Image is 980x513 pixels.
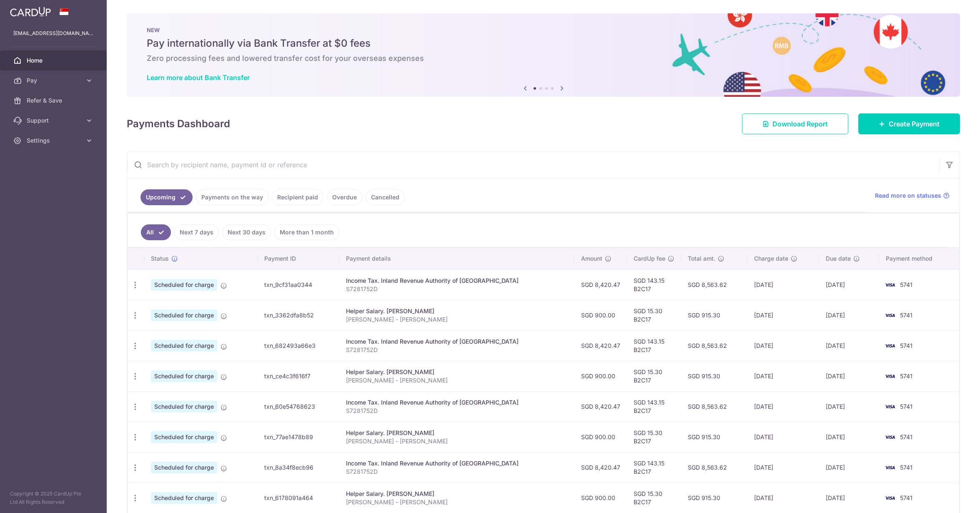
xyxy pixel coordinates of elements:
[147,37,940,50] h5: Pay internationally via Bank Transfer at $0 fees
[196,189,268,205] a: Payments on the way
[258,300,339,330] td: txn_3362dfa8b52
[346,315,568,324] p: [PERSON_NAME] - [PERSON_NAME]
[772,119,828,129] span: Download Report
[574,269,627,300] td: SGD 8,420.47
[882,432,898,442] img: Bank Card
[151,309,217,321] span: Scheduled for charge
[258,330,339,361] td: txn_682493a66e3
[258,248,339,269] th: Payment ID
[327,189,362,205] a: Overdue
[27,136,82,145] span: Settings
[747,452,819,483] td: [DATE]
[151,401,217,412] span: Scheduled for charge
[819,300,879,330] td: [DATE]
[681,422,747,452] td: SGD 915.30
[574,422,627,452] td: SGD 900.00
[151,431,217,443] span: Scheduled for charge
[258,391,339,422] td: txn_60e54768623
[747,269,819,300] td: [DATE]
[274,224,339,240] a: More than 1 month
[147,73,250,82] a: Learn more about Bank Transfer
[819,330,879,361] td: [DATE]
[747,422,819,452] td: [DATE]
[581,254,602,263] span: Amount
[346,490,568,498] div: Helper Salary. [PERSON_NAME]
[127,116,230,131] h4: Payments Dashboard
[258,483,339,513] td: txn_6178091a464
[882,402,898,412] img: Bank Card
[627,391,681,422] td: SGD 143.15 B2C17
[366,189,405,205] a: Cancelled
[574,452,627,483] td: SGD 8,420.47
[627,422,681,452] td: SGD 15.30 B2C17
[346,398,568,407] div: Income Tax. Inland Revenue Authority of [GEOGRAPHIC_DATA]
[819,452,879,483] td: [DATE]
[346,459,568,468] div: Income Tax. Inland Revenue Authority of [GEOGRAPHIC_DATA]
[151,340,217,352] span: Scheduled for charge
[13,29,93,38] p: [EMAIL_ADDRESS][DOMAIN_NAME]
[882,310,898,320] img: Bank Card
[140,189,193,205] a: Upcoming
[346,307,568,315] div: Helper Salary. [PERSON_NAME]
[875,191,941,200] span: Read more on statuses
[346,468,568,476] p: S7281752D
[681,452,747,483] td: SGD 8,563.62
[346,429,568,437] div: Helper Salary. [PERSON_NAME]
[574,330,627,361] td: SGD 8,420.47
[141,224,171,240] a: All
[574,300,627,330] td: SGD 900.00
[882,493,898,503] img: Bank Card
[222,224,271,240] a: Next 30 days
[574,483,627,513] td: SGD 900.00
[151,279,217,291] span: Scheduled for charge
[900,464,912,471] span: 5741
[346,277,568,285] div: Income Tax. Inland Revenue Authority of [GEOGRAPHIC_DATA]
[882,341,898,351] img: Bank Card
[346,285,568,293] p: S7281752D
[339,248,574,269] th: Payment details
[900,403,912,410] span: 5741
[574,391,627,422] td: SGD 8,420.47
[258,269,339,300] td: txn_9cf31aa0344
[151,462,217,473] span: Scheduled for charge
[882,371,898,381] img: Bank Card
[882,280,898,290] img: Bank Card
[875,191,950,200] a: Read more on statuses
[889,119,940,129] span: Create Payment
[346,346,568,354] p: S7281752D
[688,254,715,263] span: Total amt.
[127,13,960,97] img: Bank transfer banner
[747,300,819,330] td: [DATE]
[258,422,339,452] td: txn_77ae1478b89
[346,437,568,445] p: [PERSON_NAME] - [PERSON_NAME]
[879,248,959,269] th: Payment method
[819,422,879,452] td: [DATE]
[346,376,568,385] p: [PERSON_NAME] - [PERSON_NAME]
[819,361,879,391] td: [DATE]
[747,391,819,422] td: [DATE]
[174,224,219,240] a: Next 7 days
[747,330,819,361] td: [DATE]
[681,269,747,300] td: SGD 8,563.62
[151,370,217,382] span: Scheduled for charge
[346,368,568,376] div: Helper Salary. [PERSON_NAME]
[754,254,788,263] span: Charge date
[10,7,51,17] img: CardUp
[147,27,940,33] p: NEW
[747,361,819,391] td: [DATE]
[627,483,681,513] td: SGD 15.30 B2C17
[819,391,879,422] td: [DATE]
[681,330,747,361] td: SGD 8,563.62
[742,113,848,134] a: Download Report
[151,492,217,504] span: Scheduled for charge
[258,361,339,391] td: txn_ce4c3f616f7
[627,452,681,483] td: SGD 143.15 B2C17
[272,189,323,205] a: Recipient paid
[627,361,681,391] td: SGD 15.30 B2C17
[346,337,568,346] div: Income Tax. Inland Revenue Authority of [GEOGRAPHIC_DATA]
[127,151,940,178] input: Search by recipient name, payment id or reference
[27,96,82,105] span: Refer & Save
[151,254,169,263] span: Status
[681,361,747,391] td: SGD 915.30
[900,342,912,349] span: 5741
